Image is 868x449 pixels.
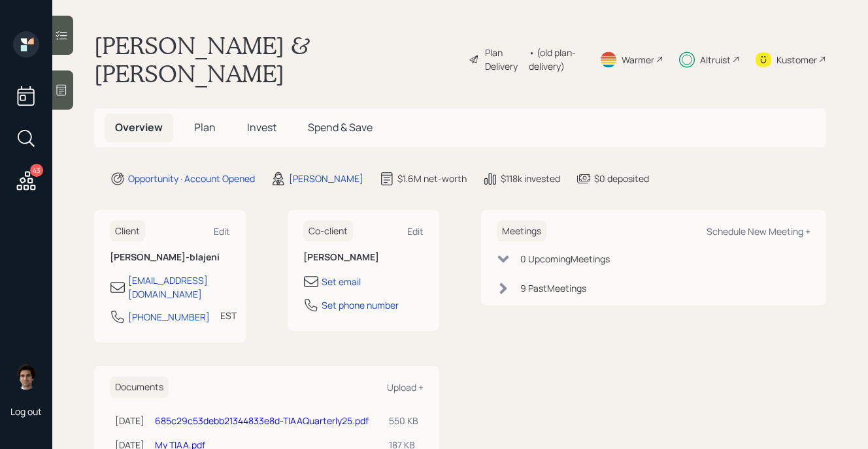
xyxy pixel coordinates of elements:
div: [PHONE_NUMBER] [128,310,210,324]
span: Plan [194,120,216,134]
h6: [PERSON_NAME]-blajeni [110,252,230,263]
h1: [PERSON_NAME] & [PERSON_NAME] [94,31,458,87]
img: harrison-schaefer-headshot-2.png [13,364,39,390]
span: Overview [115,120,163,134]
div: Log out [10,405,42,418]
div: Warmer [622,53,654,67]
div: Edit [214,225,230,238]
h6: [PERSON_NAME] [303,252,424,263]
div: [EMAIL_ADDRESS][DOMAIN_NAME] [128,273,230,301]
a: 685c29c53debb21344833e8d-TIAAQuarterly25.pdf [155,414,369,427]
div: 9 Past Meeting s [520,281,586,295]
span: Spend & Save [308,120,373,134]
div: [DATE] [115,414,144,427]
div: $0 deposited [594,172,649,185]
div: 0 Upcoming Meeting s [520,252,610,266]
div: Upload + [387,381,424,394]
div: Set email [322,275,361,288]
div: Kustomer [776,53,817,67]
div: Set phone number [322,298,399,312]
h6: Meetings [497,221,546,242]
h6: Documents [110,377,169,398]
h6: Client [110,221,145,242]
div: Plan Delivery [485,46,522,73]
div: Schedule New Meeting + [707,225,810,238]
div: • (old plan-delivery) [529,46,584,73]
h6: Co-client [303,221,353,242]
div: $1.6M net-worth [397,172,467,185]
div: Opportunity · Account Opened [128,172,255,185]
div: Altruist [700,53,731,67]
div: $118k invested [501,172,560,185]
div: EST [220,309,237,322]
div: [PERSON_NAME] [289,172,363,185]
span: Invest [247,120,276,134]
div: Edit [407,225,424,238]
div: 550 KB [389,414,418,427]
div: 43 [30,164,43,177]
